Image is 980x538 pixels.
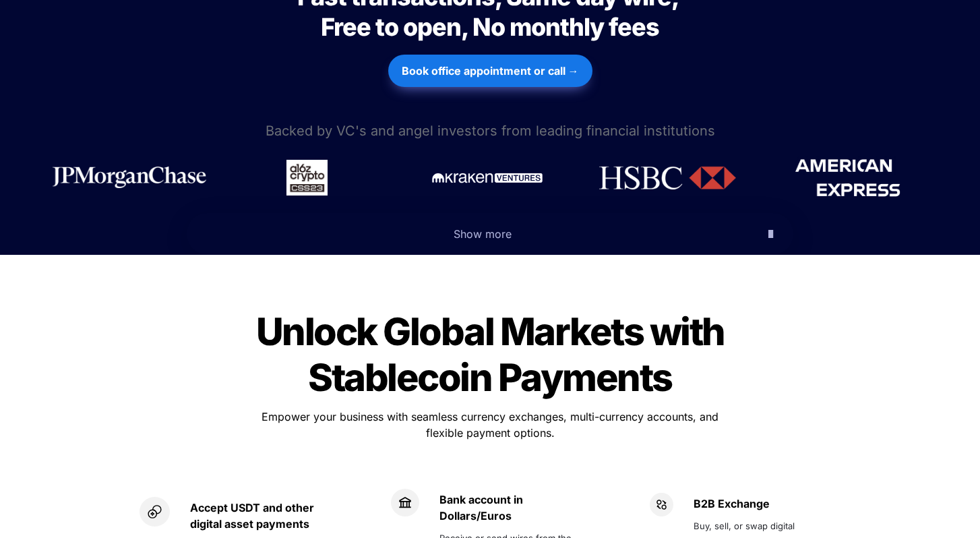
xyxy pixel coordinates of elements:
[262,410,722,440] span: Empower your business with seamless currency exchanges, multi-currency accounts, and flexible pay...
[402,64,579,78] strong: Book office appointment or call →
[190,501,317,531] strong: Accept USDT and other digital asset payments
[439,493,526,522] strong: Bank account in Dollars/Euros
[256,309,731,400] span: Unlock Global Markets with Stablecoin Payments
[454,227,512,241] span: Show more
[266,123,715,139] span: Backed by VC's and angel investors from leading financial institutions
[388,48,592,94] a: Book office appointment or call →
[187,213,793,255] button: Show more
[694,497,770,510] strong: B2B Exchange
[388,55,592,87] button: Book office appointment or call →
